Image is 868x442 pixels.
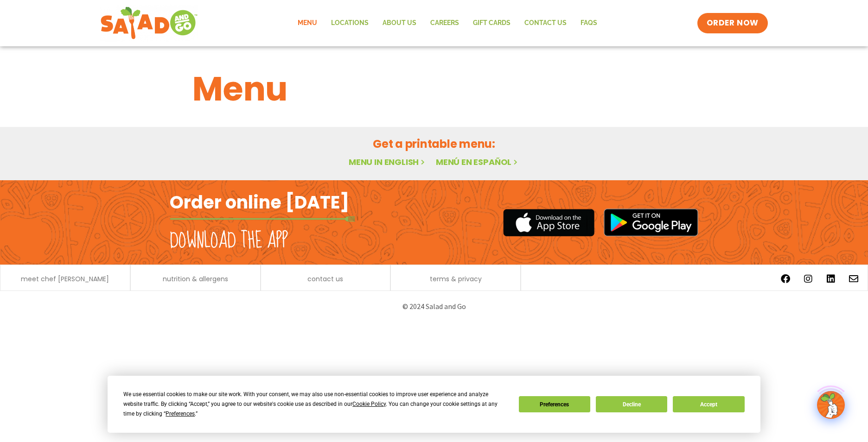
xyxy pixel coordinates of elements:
img: new-SAG-logo-768×292 [100,5,198,42]
button: Decline [596,396,667,412]
h2: Get a printable menu: [192,136,676,152]
h2: Download the app [170,228,288,254]
a: Menú en español [436,156,519,168]
img: appstore [503,208,594,238]
h1: Menu [192,64,676,114]
div: We use essential cookies to make our site work. With your consent, we may also use non-essential ... [123,390,507,419]
span: Cookie Policy [352,401,386,407]
p: © 2024 Salad and Go [174,300,694,313]
a: meet chef [PERSON_NAME] [21,276,109,282]
a: GIFT CARDS [466,13,517,34]
a: ORDER NOW [697,13,768,33]
div: Cookie Consent Prompt [108,376,760,433]
button: Preferences [519,396,590,412]
img: fork [170,216,355,221]
a: Careers [423,13,466,34]
button: Accept [673,396,744,412]
a: nutrition & allergens [163,276,228,282]
a: contact us [307,276,343,282]
span: ORDER NOW [707,18,759,29]
span: Preferences [166,410,195,417]
a: Locations [324,13,376,34]
h2: Order online [DATE] [170,191,349,214]
a: Menu in English [349,156,427,168]
nav: Menu [291,13,604,34]
a: terms & privacy [430,276,482,282]
a: FAQs [574,13,604,34]
a: Menu [291,13,324,34]
a: About Us [376,13,423,34]
a: Contact Us [517,13,574,34]
img: google_play [604,208,698,236]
